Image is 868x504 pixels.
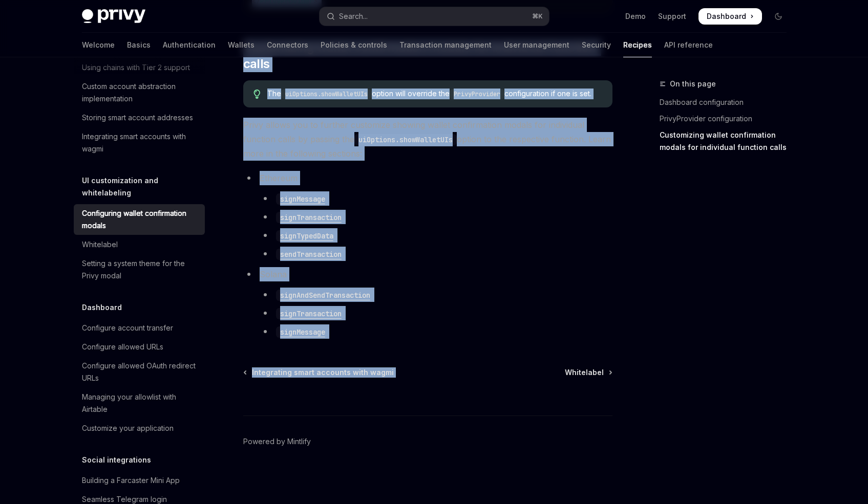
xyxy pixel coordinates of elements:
button: Toggle dark mode [770,8,787,25]
code: signTransaction [276,308,346,319]
div: Storing smart account addresses [82,112,193,124]
span: On this page [670,78,716,90]
code: signAndSendTransaction [276,290,374,301]
a: Building a Farcaster Mini App [74,471,205,490]
span: ⌘ K [532,12,543,20]
code: uiOptions.showWalletUIs [281,89,372,99]
a: signMessage [276,326,329,337]
div: Building a Farcaster Mini App [82,474,180,487]
a: Whitelabel [565,367,611,378]
a: sendTransaction [276,249,346,259]
a: Welcome [82,33,115,57]
div: Integrating smart accounts with wagmi [82,130,199,155]
a: Security [582,33,611,57]
a: Integrating smart accounts with wagmi [244,367,394,378]
code: signMessage [276,326,329,338]
a: Dashboard configuration [660,94,795,111]
code: PrivyProvider [450,89,504,99]
a: Wallets [228,33,255,57]
div: Configure account transfer [82,322,173,334]
a: Configure account transfer [74,319,205,337]
a: PrivyProvider configuration [660,111,795,127]
a: Integrating smart accounts with wagmi [74,127,205,158]
a: Basics [127,33,151,57]
code: sendTransaction [276,249,346,260]
span: Integrating smart accounts with wagmi [252,367,394,378]
div: Custom account abstraction implementation [82,80,199,105]
div: Setting a system theme for the Privy modal [82,257,199,282]
a: Policies & controls [321,33,387,57]
a: User management [504,33,569,57]
h5: Dashboard [82,301,122,314]
a: signMessage [276,193,329,204]
a: Recipes [623,33,652,57]
button: Open search [320,7,549,26]
a: Storing smart account addresses [74,108,205,127]
a: Managing your allowlist with Airtable [74,388,205,419]
span: Dashboard [707,11,746,21]
div: Configure allowed OAuth redirect URLs [82,360,199,384]
a: API reference [664,33,713,57]
a: Connectors [267,33,308,57]
code: signTypedData [276,230,337,242]
code: uiOptions.showWalletUIs [354,134,457,145]
a: Transaction management [399,33,492,57]
a: Configuring wallet confirmation modals [74,204,205,235]
span: Whitelabel [565,367,604,378]
a: signTypedData [276,230,337,240]
a: signAndSendTransaction [276,290,374,300]
a: Setting a system theme for the Privy modal [74,254,205,285]
a: Dashboard [698,8,762,25]
a: Support [658,11,686,21]
a: Customizing wallet confirmation modals for individual function calls [660,127,795,156]
div: Configure allowed URLs [82,341,163,353]
li: Solana [243,267,612,339]
code: signTransaction [276,212,346,223]
h5: UI customization and whitelabeling [82,174,205,199]
a: Configure allowed URLs [74,338,205,356]
div: Search... [339,10,368,23]
li: Ethereum [243,171,612,261]
a: Whitelabel [74,235,205,254]
a: Authentication [163,33,216,57]
a: signTransaction [276,308,346,318]
span: The option will override the configuration if one is set. [267,89,602,99]
a: Custom account abstraction implementation [74,77,205,108]
a: Customize your application [74,419,205,437]
a: Powered by Mintlify [243,436,311,447]
h5: Social integrations [82,454,151,466]
div: Configuring wallet confirmation modals [82,207,199,232]
a: signTransaction [276,212,346,222]
svg: Tip [253,90,261,99]
div: Customize your application [82,422,174,434]
div: Whitelabel [82,238,118,251]
img: dark logo [82,9,145,24]
code: signMessage [276,193,329,205]
div: Managing your allowlist with Airtable [82,391,199,415]
span: Privy allows you to further customize showing wallet confirmation modals for individual function ... [243,118,612,161]
a: Demo [625,11,646,21]
a: Configure allowed OAuth redirect URLs [74,357,205,387]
